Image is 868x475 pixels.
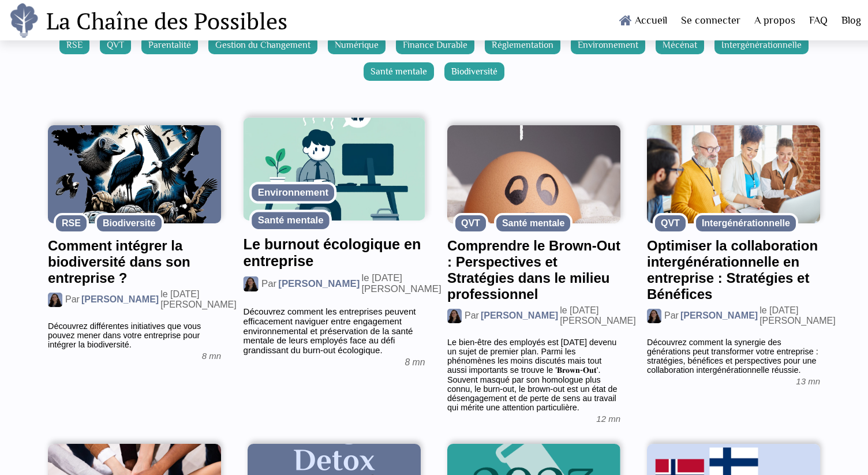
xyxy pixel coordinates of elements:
a: Environnement [571,36,645,54]
div: Santé mentale [494,213,573,234]
h1: La Chaîne des Possibles [46,3,287,38]
div: Par le [DATE][PERSON_NAME] [48,289,221,310]
div: Par le [DATE][PERSON_NAME] [447,305,620,326]
div: Par le [DATE][PERSON_NAME] [647,305,820,326]
div: Biodiversité [95,213,164,234]
h2: Comment intégrer la biodiversité dans son entreprise ? [48,238,221,286]
a: Image RSE Biodiversité Comment intégrer la biodiversité dans son entreprise ? ImagePar[PERSON_NAM... [48,125,221,432]
a: Gestion du Changement [208,36,317,54]
div: QVT [653,213,688,234]
img: Image [244,118,425,221]
b: [PERSON_NAME] [81,294,159,305]
div: Découvrez différentes initiatives que vous pouvez mener dans votre entreprise pour intégrer la bi... [48,321,221,349]
a: Image Environnement Santé mentale Le burnout écologique en entreprise ImagePar[PERSON_NAME]le [DA... [244,118,425,440]
div: Par le [DATE][PERSON_NAME] [244,273,425,295]
div: 8 mn [202,351,221,361]
b: [PERSON_NAME] [680,311,758,321]
a: Finance Durable [396,36,474,54]
h2: Comprendre le Brown-Out : Perspectives et Stratégies dans le milieu professionnel [447,238,620,302]
b: [PERSON_NAME] [481,311,558,321]
a: RSE [59,36,89,54]
div: Intergénérationnelle [694,213,798,234]
a: Image QVT Santé mentale Comprendre le Brown-Out : Perspectives et Stratégies dans le milieu profe... [447,125,620,432]
img: Image [447,125,620,223]
img: Image [447,309,462,323]
div: RSE [54,213,89,234]
a: Mécénat [656,36,704,54]
a: Intergénérationnelle [714,36,809,54]
div: 13 mn [796,376,820,386]
img: Image [647,125,820,223]
div: Découvrez comment la synergie des générations peut transformer votre entreprise : stratégies, bén... [647,338,820,375]
a: Parentalité [141,36,198,54]
h2: Optimiser la collaboration intergénérationnelle en entreprise : Stratégies et Bénéfices [647,238,820,302]
a: Santé mentale [364,62,434,81]
h2: Le burnout écologique en entreprise [244,236,425,270]
img: Image [48,125,221,223]
div: Santé mentale [249,210,332,232]
div: Le bien-être des employés est [DATE] devenu un sujet de premier plan. Parmi les phénomènes les mo... [447,338,620,412]
img: Image [244,276,259,291]
img: Image [48,293,62,307]
a: Biodiversité [444,62,504,81]
div: QVT [453,213,488,234]
a: Numérique [328,36,386,54]
div: 8 mn [405,357,425,368]
img: logo [9,3,41,38]
img: Image [647,309,661,323]
div: Découvrez comment les entreprises peuvent efficacement naviguer entre engagement environnemental ... [244,307,425,356]
a: Réglementation [485,36,560,54]
b: [PERSON_NAME] [278,278,360,289]
a: Image QVT Intergénérationnelle Optimiser la collaboration intergénérationnelle en entreprise : St... [647,125,820,432]
a: QVT [100,36,131,54]
div: Environnement [249,182,337,204]
div: 12 mn [596,414,620,424]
